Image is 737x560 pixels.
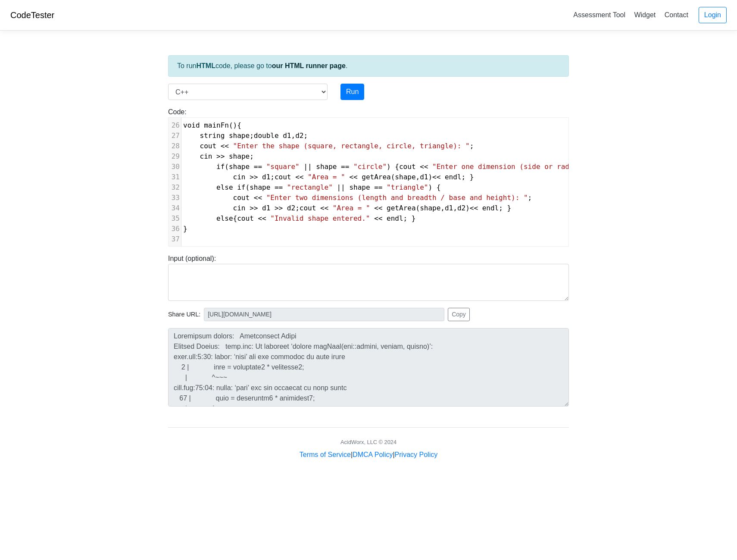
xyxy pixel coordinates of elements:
[283,131,291,140] span: d1
[183,225,187,233] span: }
[448,308,470,321] button: Copy
[169,151,181,162] div: 29
[183,152,254,160] span: ;
[266,194,528,202] span: "Enter two dimensions (length and breadth / base and height): "
[353,451,393,458] a: DMCA Policy
[374,214,382,222] span: <<
[200,142,217,150] span: cout
[320,204,328,212] span: <<
[183,163,603,171] span: ( ) { ;
[10,10,54,20] a: CodeTester
[432,163,598,171] span: "Enter one dimension (side or radius): "
[216,214,233,222] span: else
[353,163,387,171] span: "circle"
[300,450,437,460] div: | |
[250,183,270,191] span: shape
[340,438,397,446] div: AcidWorx, LLC © 2024
[420,163,428,171] span: <<
[275,173,291,181] span: cout
[341,163,349,171] span: ==
[254,163,262,171] span: ==
[387,214,403,222] span: endl
[445,204,453,212] span: d1
[482,204,499,212] span: endl
[169,172,181,182] div: 31
[169,203,181,213] div: 34
[169,182,181,193] div: 32
[258,214,266,222] span: <<
[395,173,415,181] span: shape
[169,120,181,131] div: 26
[262,173,270,181] span: d1
[287,204,295,212] span: d2
[316,163,337,171] span: shape
[387,204,415,212] span: getArea
[216,183,233,191] span: else
[395,451,438,458] a: Privacy Policy
[162,253,575,301] div: Input (optional):
[233,173,246,181] span: cin
[229,131,250,140] span: shape
[237,183,245,191] span: if
[183,121,241,129] span: (){
[233,204,246,212] span: cin
[250,173,258,181] span: >>
[204,308,444,321] input: No share available yet
[445,173,462,181] span: endl
[262,204,270,212] span: d1
[169,224,181,234] div: 36
[420,173,428,181] span: d1
[270,214,370,222] span: "Invalid shape entered."
[254,131,279,140] span: double
[295,131,303,140] span: d2
[349,183,370,191] span: shape
[183,214,416,222] span: { ; }
[275,183,283,191] span: ==
[420,204,440,212] span: shape
[183,131,308,140] span: ; , ;
[183,173,474,181] span: ; ( , ) ; }
[387,183,428,191] span: "triangle"
[200,152,212,160] span: cin
[169,131,181,141] div: 27
[216,163,225,171] span: if
[300,451,351,458] a: Terms of Service
[162,107,575,247] div: Code:
[204,121,229,129] span: mainFn
[308,173,345,181] span: "Area = "
[250,204,258,212] span: >>
[300,204,316,212] span: cout
[168,55,569,77] div: To run code, please go to .
[169,141,181,151] div: 28
[333,204,370,212] span: "Area = "
[303,163,312,171] span: ||
[631,8,659,22] a: Widget
[340,84,364,100] button: Run
[570,8,629,22] a: Assessment Tool
[169,234,181,244] div: 37
[169,193,181,203] div: 33
[200,131,225,140] span: string
[275,204,283,212] span: >>
[287,183,333,191] span: "rectangle"
[470,204,478,212] span: <<
[183,204,511,212] span: ; ( , , ) ; }
[237,214,254,222] span: cout
[457,204,465,212] span: d2
[196,62,215,69] strong: HTML
[295,173,303,181] span: <<
[169,162,181,172] div: 30
[362,173,390,181] span: getArea
[169,213,181,224] div: 35
[168,310,200,319] span: Share URL:
[229,152,250,160] span: shape
[183,121,200,129] span: void
[254,194,262,202] span: <<
[221,142,229,150] span: <<
[266,163,300,171] span: "square"
[183,183,440,191] span: ( ) {
[337,183,345,191] span: ||
[216,152,225,160] span: >>
[229,163,250,171] span: shape
[183,194,532,202] span: ;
